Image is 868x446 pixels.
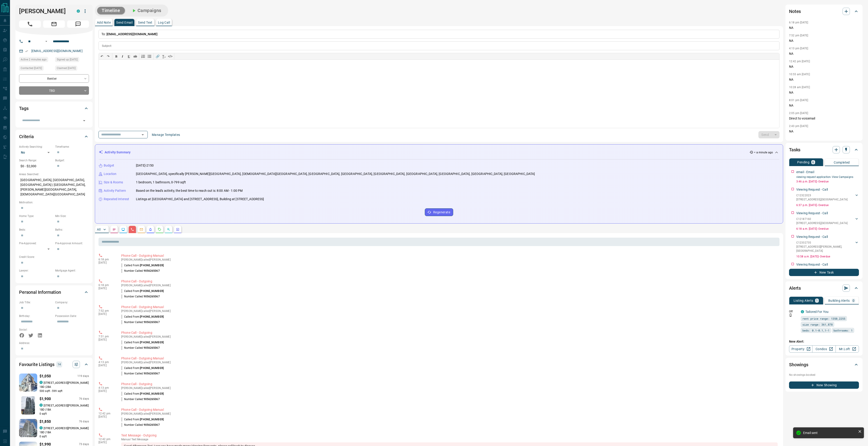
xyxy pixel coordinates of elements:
p: Viewing Request - Call [796,234,828,239]
p: Called From: [121,263,164,267]
p: [STREET_ADDRESS] , [GEOGRAPHIC_DATA] [796,221,848,225]
div: Fri Oct 14 2022 [55,57,89,63]
button: Regenerate [425,208,453,216]
p: [PERSON_NAME] called [PERSON_NAME] [121,284,778,287]
p: [PERSON_NAME] called [PERSON_NAME] [121,361,778,364]
button: New Task [789,269,859,276]
p: [DATE] [98,441,114,444]
div: Email sent [803,431,856,435]
p: Phone Call - Outgoing [121,279,778,284]
p: Number Called: [121,346,160,350]
p: email - Email [796,170,814,174]
div: Tags [19,103,89,114]
p: 10:58 a.m. [DATE] - Overdue [796,254,859,259]
div: Tue Apr 22 2025 [55,66,89,72]
p: 6:18 pm [98,284,114,287]
a: Mr.Loft [836,345,859,353]
p: 6:18 a.m. [DATE] - Overdue [796,227,859,231]
div: condos.ca [39,381,43,384]
span: [PHONE_NUMBER] [140,289,164,293]
div: C12332735[STREET_ADDRESS][PERSON_NAME],[GEOGRAPHIC_DATA] [796,240,859,254]
p: Phone Call - Outgoing Manual [121,253,778,258]
span: Claimed [DATE] [57,66,76,70]
svg: Listing Alerts [149,228,152,231]
div: Tue Aug 05 2025 [19,66,53,72]
span: [PHONE_NUMBER] [140,264,164,267]
p: 9:54 am [DATE] [789,137,808,141]
button: New Showing [789,381,859,389]
p: Credit Score: [19,255,89,259]
p: C12332735 [796,241,854,245]
p: 12:42 pm [DATE] [789,60,810,63]
span: 9056265067 [144,346,160,349]
p: 6 [812,161,814,164]
p: 7:51 pm [98,335,114,338]
div: Mon Aug 18 2025 [19,57,53,63]
p: Areas Searched: [19,172,89,176]
a: viewing request application- View Campaigns [796,175,853,179]
p: Social: [19,328,53,332]
p: Number Called: [121,423,160,427]
div: split button [758,131,779,138]
div: C12187160[STREET_ADDRESS],[GEOGRAPHIC_DATA] [796,216,859,226]
p: [GEOGRAPHIC_DATA], [GEOGRAPHIC_DATA], [GEOGRAPHIC_DATA] | [GEOGRAPHIC_DATA], [PERSON_NAME][GEOGRA... [19,176,89,198]
p: Timeframe: [55,145,89,149]
button: 𝑰 [119,53,126,60]
p: [PERSON_NAME] called [PERSON_NAME] [121,412,778,415]
svg: Notes [112,228,116,231]
p: Subject: [102,44,112,48]
button: Manage Templates [149,131,183,138]
p: [DATE] [98,338,114,341]
span: 9056265067 [144,372,160,375]
p: Budget: [55,158,89,162]
p: 4:13 pm [98,386,114,389]
p: [DATE] [98,287,114,290]
span: size range: 361,878 [802,322,833,327]
p: Home Type: [19,214,53,218]
span: 9056265067 [144,321,160,324]
svg: Opportunities [167,228,170,231]
p: NA [789,64,859,69]
p: Phone Call - Outgoing Manual [121,305,778,309]
a: Condos [812,345,836,353]
span: [PHONE_NUMBER] [140,392,164,395]
p: Viewing Request - Call [796,187,828,192]
p: Mortgage Agent: [55,269,89,273]
p: Search Range: [19,158,53,162]
p: 4:13 pm [98,361,114,364]
p: Company: [55,300,89,304]
p: C12322023 [796,193,848,197]
div: TBD [19,86,89,95]
svg: Emails [140,228,143,231]
button: ab [132,53,138,60]
p: 7:52 pm [DATE] [789,34,808,37]
p: Listings at [GEOGRAPHIC_DATA] and [STREET_ADDRESS], Building at [STREET_ADDRESS] [136,197,264,202]
svg: Agent Actions [176,228,180,231]
p: Number Called: [121,294,160,299]
p: [DATE] [98,261,114,264]
p: 1 BD | 1 BA [39,430,89,434]
p: To: [98,30,779,39]
p: Send Text [138,21,152,24]
p: NA [789,77,859,82]
p: Add Note [97,21,111,24]
p: Number Called: [121,397,160,401]
span: rent price range: 1350,2255 [802,316,845,321]
button: 𝐔 [126,53,132,60]
p: Motivation: [19,200,89,204]
img: Favourited listing [16,374,40,392]
p: Direct to voicemail [789,116,859,121]
img: Favourited listing [15,419,41,437]
span: Active 2 minutes ago [21,57,47,62]
a: Tailored For You [805,310,829,314]
svg: Requests [158,228,161,231]
p: $0 - $2,000 [19,162,53,170]
span: Signed up [DATE] [57,57,78,62]
p: Listing Alerts [794,299,813,302]
p: Beds: [19,228,53,232]
p: [PERSON_NAME] called [PERSON_NAME] [121,309,778,313]
button: 🔗 [154,53,161,60]
p: [DATE] [98,415,114,418]
button: ↶ [99,53,105,60]
p: Called From: [121,289,164,293]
